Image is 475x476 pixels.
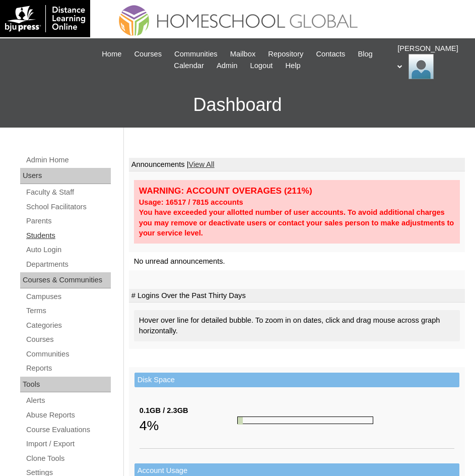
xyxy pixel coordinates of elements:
span: Communities [174,48,218,60]
strong: Usage: 16517 / 7815 accounts [139,198,243,206]
a: Campuses [25,290,111,303]
a: Import / Export [25,438,111,450]
div: Tools [20,377,111,393]
span: Repository [268,48,303,60]
a: Help [280,60,305,72]
div: 4% [140,415,237,436]
td: No unread announcements. [129,252,465,271]
a: Alerts [25,394,111,407]
img: logo-white.png [5,5,85,32]
div: Courses & Communities [20,272,111,288]
a: Categories [25,319,111,332]
a: Logout [245,60,278,72]
a: Students [25,229,111,242]
a: Courses [129,48,167,60]
a: Communities [25,348,111,361]
div: [PERSON_NAME] [397,43,465,79]
span: Calendar [174,60,203,72]
a: Home [97,48,126,60]
a: Terms [25,305,111,317]
span: Courses [134,48,162,60]
a: Calendar [169,60,209,72]
a: Departments [25,258,111,271]
span: Home [102,48,121,60]
span: Contacts [316,48,345,60]
a: Courses [25,333,111,346]
div: Hover over line for detailed bubble. To zoom in on dates, click and drag mouse across graph horiz... [134,310,460,341]
span: Mailbox [230,48,256,60]
a: Clone Tools [25,452,111,465]
td: Announcements | [129,158,465,172]
a: Faculty & Staff [25,186,111,199]
img: Ariane Ebuen [409,54,434,79]
a: Abuse Reports [25,409,111,422]
a: Parents [25,215,111,227]
div: 0.1GB / 2.3GB [140,405,237,416]
div: Users [20,168,111,184]
a: Admin Home [25,154,111,166]
span: Admin [217,60,238,72]
div: You have exceeded your allotted number of user accounts. To avoid additional charges you may remo... [139,207,455,239]
a: Repository [263,48,308,60]
span: Logout [250,60,273,72]
a: School Facilitators [25,201,111,213]
a: Mailbox [225,48,261,60]
td: Disk Space [134,373,459,387]
a: Course Evaluations [25,424,111,436]
a: Contacts [311,48,350,60]
div: WARNING: ACCOUNT OVERAGES (211%) [139,185,455,197]
a: Communities [169,48,223,60]
a: Auto Login [25,244,111,256]
span: Blog [358,48,372,60]
span: Help [285,60,300,72]
td: # Logins Over the Past Thirty Days [129,289,465,303]
a: View All [189,160,215,168]
a: Admin [212,60,243,72]
a: Reports [25,362,111,375]
a: Blog [353,48,377,60]
h3: Dashboard [5,82,470,128]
